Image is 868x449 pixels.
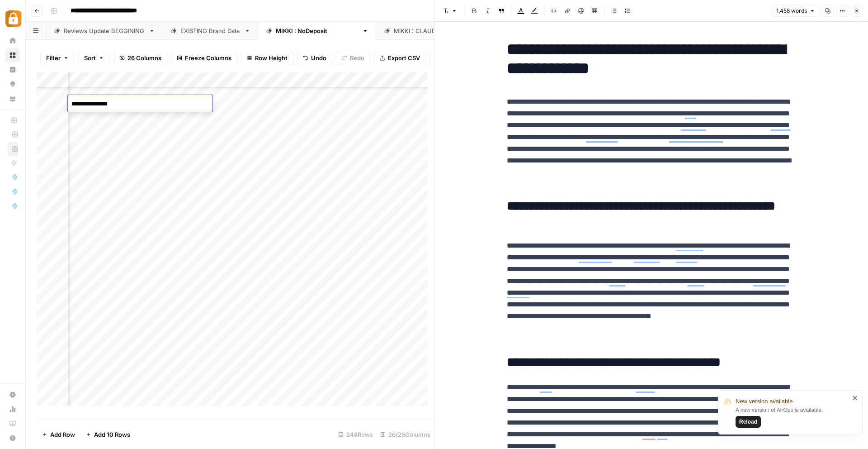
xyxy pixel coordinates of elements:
[163,22,258,40] a: EXISTING Brand Data
[5,431,20,445] button: Help + Support
[37,427,80,442] button: Add Row
[377,427,434,442] div: 26/26 Columns
[374,51,426,65] button: Export CSV
[335,427,377,442] div: 248 Rows
[311,53,326,62] span: Undo
[258,22,376,40] a: [PERSON_NAME] : NoDeposit
[776,7,807,15] span: 1,458 words
[336,51,370,65] button: Redo
[736,406,849,428] div: A new version of AirOps is available.
[394,26,495,35] div: [PERSON_NAME] : [PERSON_NAME]
[736,416,761,428] button: Reload
[113,51,167,65] button: 26 Columns
[78,51,110,65] button: Sort
[185,53,231,62] span: Freeze Columns
[739,418,757,426] span: Reload
[350,53,364,62] span: Redo
[736,397,793,406] span: New version available
[84,53,96,62] span: Sort
[50,430,75,439] span: Add Row
[171,51,237,65] button: Freeze Columns
[5,77,20,91] a: Opportunities
[241,51,293,65] button: Row Height
[5,48,20,62] a: Browse
[64,26,145,35] div: Reviews Update BEGGINING
[80,427,136,442] button: Add 10 Rows
[127,53,161,62] span: 26 Columns
[5,387,20,402] a: Settings
[255,53,288,62] span: Row Height
[5,91,20,106] a: Your Data
[276,26,359,35] div: [PERSON_NAME] : NoDeposit
[46,53,61,62] span: Filter
[5,402,20,416] a: Usage
[94,430,130,439] span: Add 10 Rows
[388,53,420,62] span: Export CSV
[297,51,332,65] button: Undo
[5,7,20,30] button: Workspace: Adzz
[5,62,20,77] a: Insights
[46,22,163,40] a: Reviews Update BEGGINING
[180,26,241,35] div: EXISTING Brand Data
[40,51,75,65] button: Filter
[5,416,20,431] a: Learning Hub
[5,33,20,48] a: Home
[772,5,819,17] button: 1,458 words
[5,10,22,27] img: Adzz Logo
[852,394,859,401] button: close
[376,22,513,40] a: [PERSON_NAME] : [PERSON_NAME]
